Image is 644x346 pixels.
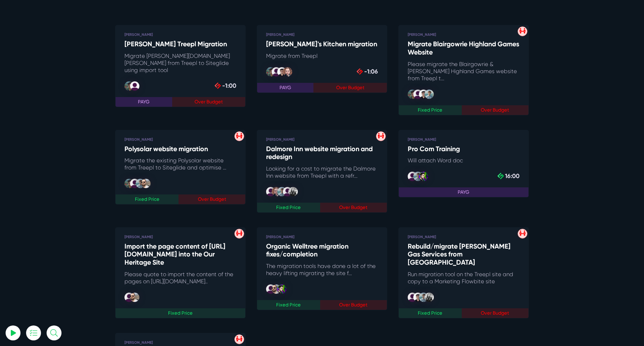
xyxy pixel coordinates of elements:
[266,235,294,239] b: [PERSON_NAME]
[257,83,314,93] span: PAYG
[408,271,520,285] p: Run migration tool on the Treepl site and copy to a Marketing Flowbite site
[408,157,520,164] p: Will attach Word doc
[172,97,246,107] span: Over Budget
[498,172,520,181] span: 16:00
[408,32,436,37] b: [PERSON_NAME]
[257,300,320,310] span: Fixed Price
[399,105,462,115] span: Fixed Price
[398,130,529,198] a: [PERSON_NAME]Pro Com Training Will attach Word doc 16:00 PAYG
[266,263,378,277] p: The migration tools have done a lot of the heavy lifting migrating the site f...
[257,227,387,310] a: [PERSON_NAME]Organic Welltree migration fixes/completion The migration tools have done a lot of t...
[124,271,236,285] p: Please quote to import the content of the pages on [URL][DOMAIN_NAME]..
[215,81,236,91] span: -1:00
[124,40,236,49] h5: [PERSON_NAME] Treepl Migration
[266,145,378,161] h5: Dalmore Inn website migration and redesign
[398,227,529,318] a: [PERSON_NAME]Rebuild/migrate [PERSON_NAME] Gas Services from [GEOGRAPHIC_DATA] Run migration tool...
[257,25,387,93] a: [PERSON_NAME][PERSON_NAME]'s Kitchen migration Migrate from Treepl -1:06 PAYGOver Budget
[399,308,462,318] span: Fixed Price
[179,194,245,204] span: Over Budget
[266,40,378,49] h5: [PERSON_NAME]'s Kitchen migration
[320,300,387,310] span: Over Budget
[408,137,436,142] b: [PERSON_NAME]
[124,137,153,142] b: [PERSON_NAME]
[320,203,387,212] span: Over Budget
[24,132,106,147] button: Log In
[266,32,294,37] b: [PERSON_NAME]
[462,105,528,115] span: Over Budget
[266,137,294,142] b: [PERSON_NAME]
[398,25,529,115] a: [PERSON_NAME]Migrate Blairgowrie Highland Games Website Please migrate the Blairgowrie & [PERSON_...
[266,243,378,259] h5: Organic Welltree migration fixes/completion
[24,88,106,104] input: Email
[124,145,236,153] h5: Polysolar website migration
[462,308,528,318] span: Over Budget
[266,165,378,180] p: Looking for a cost to migrate the Dalmore Inn website from Treepl with a refr...
[357,67,378,77] span: -1:06
[124,53,236,74] p: Migrate [PERSON_NAME][DOMAIN_NAME][PERSON_NAME] from Treepl to Siteglide using import tool
[115,227,246,318] a: [PERSON_NAME]Import the page content of [URL][DOMAIN_NAME] into the Our Heritage Site Please quot...
[124,32,153,37] b: [PERSON_NAME]
[408,243,520,267] h5: Rebuild/migrate [PERSON_NAME] Gas Services from [GEOGRAPHIC_DATA]
[257,130,387,213] a: [PERSON_NAME]Dalmore Inn website migration and redesign Looking for a cost to migrate the Dalmore...
[313,83,387,93] span: Over Budget
[257,203,320,212] span: Fixed Price
[399,187,528,197] span: PAYG
[408,40,520,56] h5: Migrate Blairgowrie Highland Games Website
[115,25,246,107] a: [PERSON_NAME][PERSON_NAME] Treepl Migration Migrate [PERSON_NAME][DOMAIN_NAME][PERSON_NAME] from ...
[116,97,172,107] span: PAYG
[408,235,436,239] b: [PERSON_NAME]
[116,308,245,318] span: Fixed Price
[408,61,520,82] p: Please migrate the Blairgowrie & [PERSON_NAME] Highland Games website from Treepl t...
[408,145,520,153] h5: Pro Com Training
[124,157,236,171] p: Migrate the existing Polysolar website from Treepl to Siteglide and optimise ...
[115,130,246,205] a: [PERSON_NAME]Polysolar website migration Migrate the existing Polysolar website from Treepl to Si...
[124,243,236,267] h5: Import the page content of [URL][DOMAIN_NAME] into the Our Heritage Site
[124,340,153,345] b: [PERSON_NAME]
[124,235,153,239] b: [PERSON_NAME]
[116,194,179,204] span: Fixed Price
[266,53,378,60] p: Migrate from Treepl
